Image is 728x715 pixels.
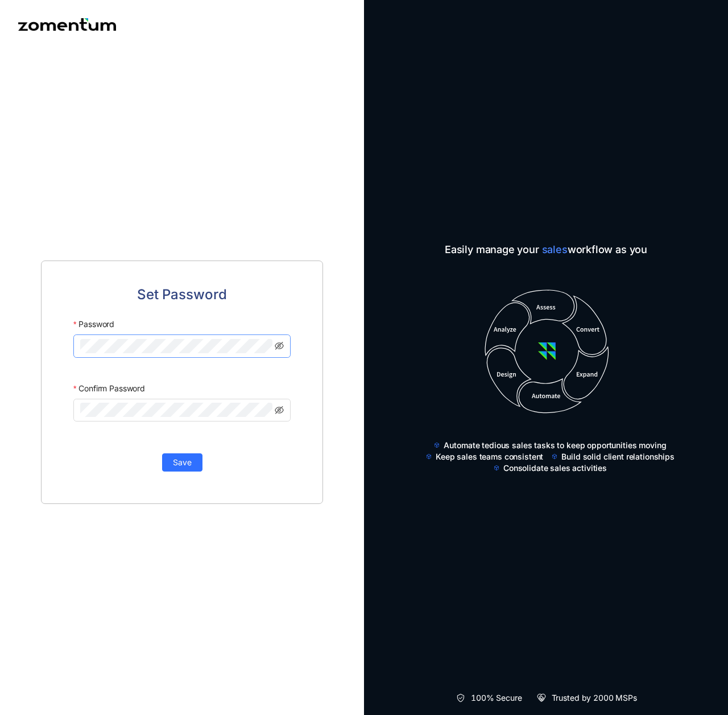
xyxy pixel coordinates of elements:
[364,242,728,258] span: Easily manage your workflow as you
[73,378,145,399] label: Confirm Password
[275,406,284,415] span: eye-invisible
[444,440,666,451] span: Automate tedious sales tasks to keep opportunities moving
[73,314,114,334] label: Password
[18,18,116,31] img: Zomentum logo
[471,692,522,704] span: 100% Secure
[561,451,675,462] span: Build solid client relationships
[80,339,272,353] input: Password
[173,456,192,469] span: Save
[137,284,227,305] span: Set Password
[162,453,202,472] button: Save
[552,692,637,704] span: Trusted by 2000 MSPs
[542,243,568,255] span: sales
[503,462,607,474] span: Consolidate sales activities
[80,403,272,417] input: Confirm Password
[275,341,284,350] span: eye-invisible
[436,451,543,462] span: Keep sales teams consistent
